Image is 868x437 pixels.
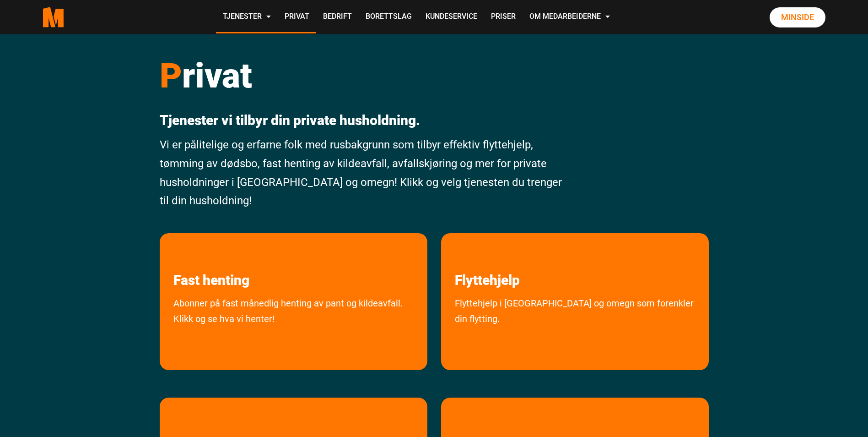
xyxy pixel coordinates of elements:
a: les mer om Fast henting [160,233,263,289]
h1: rivat [160,55,568,96]
a: les mer om Flyttehjelp [441,233,534,289]
span: P [160,55,182,96]
a: Bedrift [316,1,359,33]
p: Vi er pålitelige og erfarne folk med rusbakgrunn som tilbyr effektiv flyttehjelp, tømming av døds... [160,136,568,210]
a: Borettslag [359,1,419,33]
p: Tjenester vi tilbyr din private husholdning. [160,112,568,129]
a: Tjenester [216,1,278,33]
a: Privat [278,1,316,33]
a: Abonner på fast månedlig avhenting av pant og kildeavfall. Klikk og se hva vi henter! [160,295,427,366]
a: Minside [770,7,825,27]
a: Priser [484,1,523,33]
a: Flyttehjelp i [GEOGRAPHIC_DATA] og omegn som forenkler din flytting. [441,295,709,366]
a: Kundeservice [419,1,484,33]
a: Om Medarbeiderne [523,1,617,33]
